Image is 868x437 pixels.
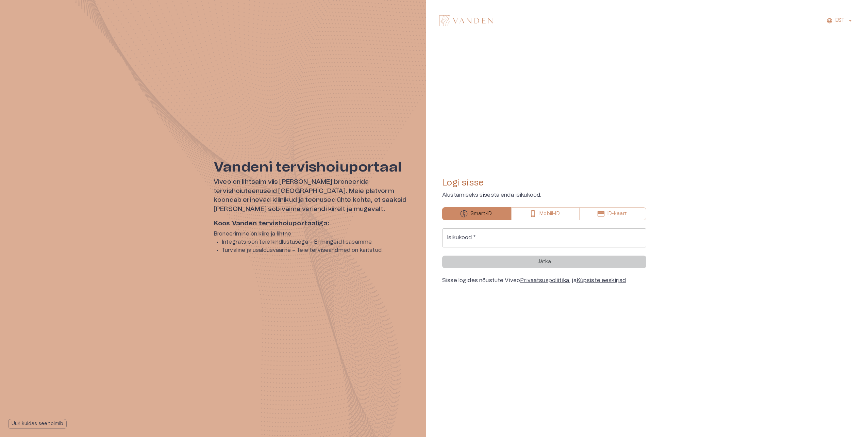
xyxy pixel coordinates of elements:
a: Küpsiste eeskirjad [577,278,626,283]
button: Smart-ID [442,207,511,220]
img: Vanden logo [439,15,493,26]
button: EST [825,16,854,26]
a: Privaatsuspoliitika [520,278,569,283]
h4: Logi sisse [442,177,646,188]
button: Uuri kuidas see toimib [8,419,67,429]
p: ID-kaart [607,210,627,217]
p: EST [835,17,845,24]
iframe: Help widget launcher [815,406,868,425]
p: Mobiil-ID [539,210,560,217]
p: Smart-ID [470,210,492,217]
p: Uuri kuidas see toimib [12,420,63,427]
button: ID-kaart [579,207,646,220]
div: Sisse logides nõustute Viveo , ja [442,276,646,285]
button: Mobiil-ID [511,207,579,220]
p: Alustamiseks sisesta enda isikukood. [442,191,646,199]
